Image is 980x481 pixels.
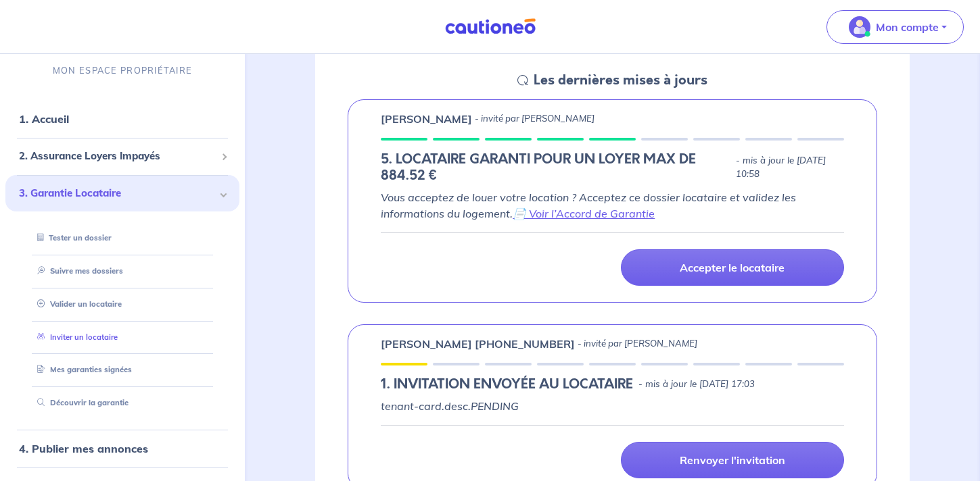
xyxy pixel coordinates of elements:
[32,299,122,309] a: Valider un locataire
[22,326,223,349] div: Inviter un locataire
[680,261,785,274] p: Accepter le locataire
[5,435,239,462] div: 4. Publier mes annonces
[621,442,844,478] a: Renvoyer l'invitation
[849,16,870,38] img: illu_account_valid_menu.svg
[32,365,132,375] a: Mes garanties signées
[5,105,239,132] div: 1. Accueil
[381,191,796,220] em: Vous acceptez de louer votre location ? Acceptez ce dossier locataire et validez les informations...
[381,151,844,184] div: state: RENTER-PROPERTY-IN-PROGRESS, Context: IN-LANDLORD,IN-LANDLORD
[513,207,655,220] a: 📄 Voir l’Accord de Garantie
[638,378,755,391] p: - mis à jour le [DATE] 17:03
[32,266,123,276] a: Suivre mes dossiers
[19,442,148,455] a: 4. Publier mes annonces
[534,72,707,88] h5: Les dernières mises à jours
[5,175,239,212] div: 3. Garantie Locataire
[876,19,939,35] p: Mon compte
[475,112,594,126] p: - invité par [PERSON_NAME]
[381,398,844,414] p: tenant-card.desc.PENDING
[621,249,844,286] a: Accepter le locataire
[381,151,730,184] h5: 5. LOCATAIRE GARANTI POUR UN LOYER MAX DE 884.52 €
[22,260,223,282] div: Suivre mes dossiers
[381,336,575,352] p: [PERSON_NAME] [PHONE_NUMBER]
[381,376,633,393] h5: 1.︎ INVITATION ENVOYÉE AU LOCATAIRE
[826,10,964,44] button: illu_account_valid_menu.svgMon compte
[32,398,129,407] a: Découvrir la garantie
[22,359,223,382] div: Mes garanties signées
[381,111,472,127] p: [PERSON_NAME]
[19,149,216,164] span: 2. Assurance Loyers Impayés
[440,18,541,35] img: Cautioneo
[19,186,216,201] span: 3. Garantie Locataire
[22,227,223,249] div: Tester un dossier
[53,64,192,77] p: MON ESPACE PROPRIÉTAIRE
[19,112,69,126] a: 1. Accueil
[381,376,844,393] div: state: PENDING, Context: IN-LANDLORD
[32,233,112,243] a: Tester un dossier
[32,332,118,342] a: Inviter un locataire
[22,392,223,414] div: Découvrir la garantie
[578,337,697,351] p: - invité par [PERSON_NAME]
[5,143,239,170] div: 2. Assurance Loyers Impayés
[680,453,785,467] p: Renvoyer l'invitation
[22,293,223,315] div: Valider un locataire
[736,154,844,181] p: - mis à jour le [DATE] 10:58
